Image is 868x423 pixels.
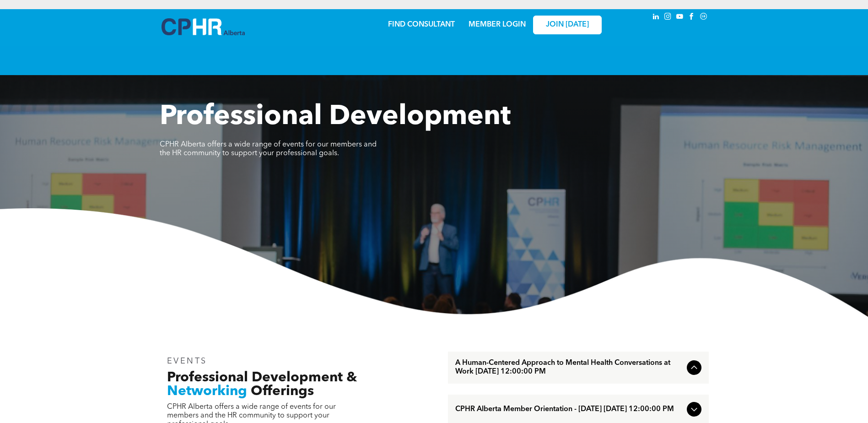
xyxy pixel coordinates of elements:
[167,357,208,365] span: EVENTS
[663,11,673,24] a: instagram
[687,11,697,24] a: facebook
[651,11,661,24] a: linkedin
[388,21,455,28] a: FIND CONSULTANT
[455,359,683,376] span: A Human-Centered Approach to Mental Health Conversations at Work [DATE] 12:00:00 PM
[160,141,377,157] span: CPHR Alberta offers a wide range of events for our members and the HR community to support your p...
[455,405,683,414] span: CPHR Alberta Member Orientation - [DATE] [DATE] 12:00:00 PM
[160,103,511,131] span: Professional Development
[546,21,589,29] span: JOIN [DATE]
[162,18,245,35] img: A blue and white logo for cp alberta
[699,11,709,24] a: Social network
[251,385,314,398] span: Offerings
[469,21,526,28] a: MEMBER LOGIN
[675,11,685,24] a: youtube
[167,385,247,398] span: Networking
[167,371,357,385] span: Professional Development &
[533,16,602,34] a: JOIN [DATE]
